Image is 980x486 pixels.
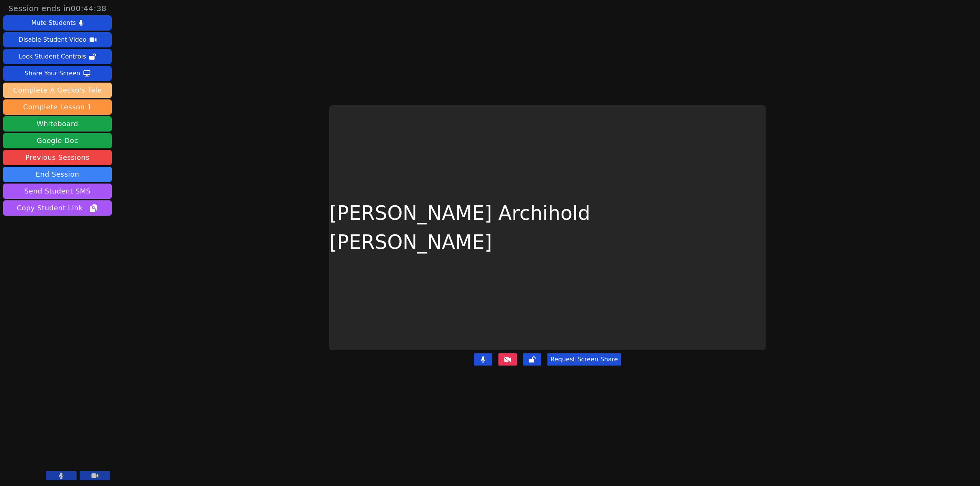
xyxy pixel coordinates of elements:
a: Google Doc [3,133,112,148]
div: Lock Student Controls [19,50,86,63]
div: Mute Students [31,17,76,29]
button: Disable Student Video [3,32,112,47]
time: 00:44:38 [71,4,107,13]
button: Mute Students [3,15,112,31]
button: Send Student SMS [3,184,112,199]
div: Disable Student Video [18,34,86,46]
span: Session ends in [8,3,107,14]
span: Copy Student Link [17,203,98,213]
div: [PERSON_NAME] Archihold [PERSON_NAME] [329,105,765,350]
button: Copy Student Link [3,200,112,216]
a: Previous Sessions [3,150,112,165]
button: End Session [3,167,112,182]
button: Whiteboard [3,116,112,132]
button: Share Your Screen [3,66,112,81]
button: Request Screen Share [547,353,621,366]
button: Complete A Gecko's Tale [3,83,112,98]
button: Complete Lesson 1 [3,99,112,115]
div: Share Your Screen [24,67,80,80]
button: Lock Student Controls [3,49,112,64]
